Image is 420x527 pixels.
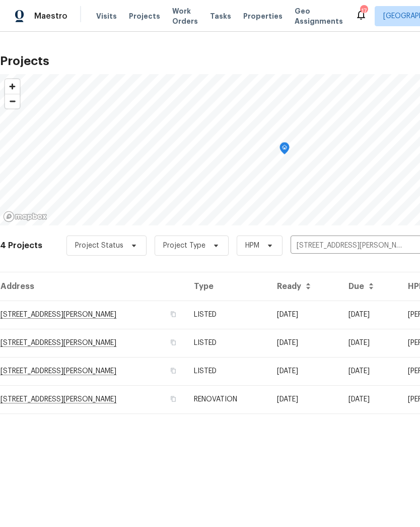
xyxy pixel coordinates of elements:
[169,394,178,403] button: Copy Address
[163,241,205,251] span: Project Type
[169,310,178,319] button: Copy Address
[245,241,259,251] span: HPM
[186,272,268,301] th: Type
[279,142,290,158] div: Map marker
[295,6,343,26] span: Geo Assignments
[269,272,340,301] th: Ready
[269,301,340,329] td: [DATE]
[186,357,268,385] td: LISTED
[210,13,231,20] span: Tasks
[3,211,47,222] a: Mapbox homepage
[340,329,400,357] td: [DATE]
[5,79,20,94] button: Zoom in
[186,301,268,329] td: LISTED
[340,357,400,385] td: [DATE]
[291,238,406,254] input: Search projects
[5,94,20,108] button: Zoom out
[269,357,340,385] td: [DATE]
[186,385,268,414] td: RENOVATION
[269,329,340,357] td: [DATE]
[340,272,400,301] th: Due
[172,6,198,26] span: Work Orders
[129,11,160,21] span: Projects
[96,11,117,21] span: Visits
[169,366,178,375] button: Copy Address
[75,241,123,251] span: Project Status
[360,6,367,16] div: 17
[5,94,20,108] span: Zoom out
[269,385,340,414] td: Acq COE 2024-09-05T00:00:00.000Z
[34,11,67,21] span: Maestro
[169,338,178,347] button: Copy Address
[243,11,283,21] span: Properties
[340,301,400,329] td: [DATE]
[186,329,268,357] td: LISTED
[340,385,400,414] td: [DATE]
